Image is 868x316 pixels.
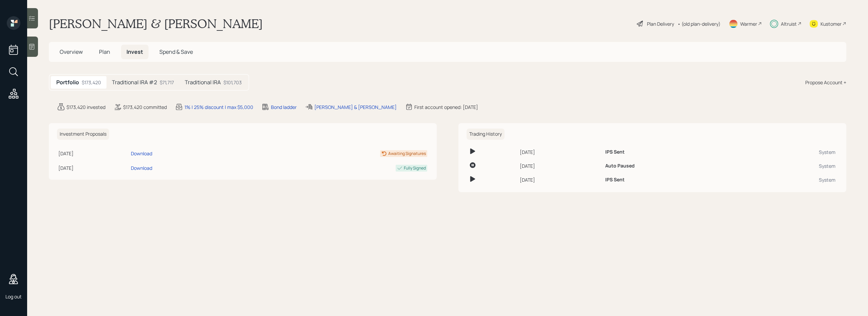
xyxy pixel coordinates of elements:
div: First account opened: [DATE] [414,104,478,111]
div: Bond ladder [271,104,297,111]
span: Plan [99,48,110,55]
div: $173,420 committed [123,104,167,111]
div: $173,420 [82,79,101,86]
h5: Portfolio [56,79,79,86]
h6: IPS Sent [605,149,625,155]
h5: Traditional IRA [185,79,221,86]
h6: IPS Sent [605,177,625,183]
div: Warmer [740,20,757,27]
h5: Traditional IRA #2 [112,79,157,86]
div: Fully Signed [404,165,426,171]
div: Plan Delivery [647,20,674,27]
div: Log out [5,293,22,300]
div: 1% | 25% discount | max $5,000 [184,104,253,111]
div: [DATE] [520,176,600,183]
h6: Auto Paused [605,163,635,169]
div: $71,717 [160,79,174,86]
span: Invest [126,48,143,55]
div: System [750,162,835,170]
div: [DATE] [58,150,128,157]
div: System [750,149,835,156]
div: System [750,176,835,183]
div: Download [131,164,152,172]
div: [DATE] [58,164,128,172]
h6: Investment Proposals [57,129,109,140]
div: Kustomer [821,20,842,27]
span: Spend & Save [159,48,193,55]
div: [PERSON_NAME] & [PERSON_NAME] [314,104,397,111]
div: Download [131,150,152,157]
div: Altruist [781,20,797,27]
div: Propose Account + [805,79,846,86]
div: $173,420 invested [66,104,105,111]
h1: [PERSON_NAME] & [PERSON_NAME] [49,16,263,31]
div: • (old plan-delivery) [677,20,721,27]
h6: Trading History [467,129,505,140]
div: $101,703 [223,79,242,86]
div: Awaiting Signatures [388,151,426,157]
span: Overview [60,48,83,55]
div: [DATE] [520,162,600,170]
div: [DATE] [520,149,600,156]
